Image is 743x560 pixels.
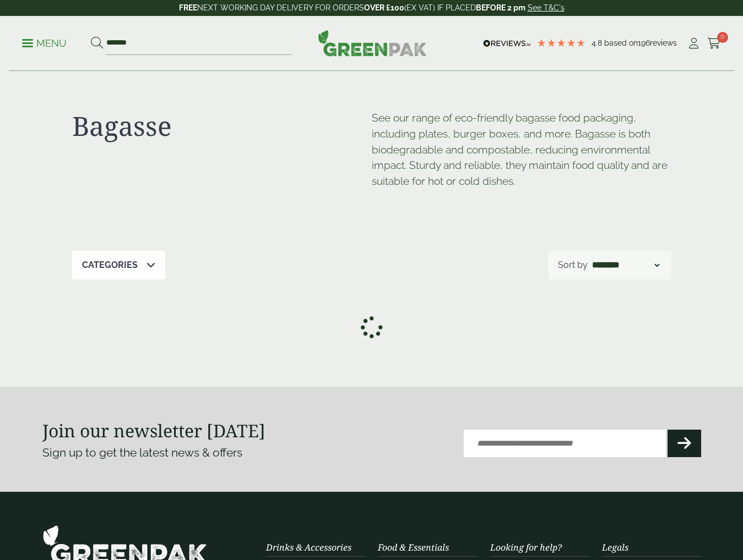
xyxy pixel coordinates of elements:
p: Sort by [558,259,588,272]
img: REVIEWS.io [483,40,531,47]
strong: BEFORE 2 pm [476,3,525,12]
img: GreenPak Supplies [318,30,427,56]
span: 196 [638,39,650,47]
span: 0 [717,32,728,43]
i: My Account [687,38,701,49]
select: Shop order [590,259,661,272]
span: 4.8 [592,39,604,47]
p: Sign up to get the latest news & offers [42,444,339,462]
a: See T&C's [528,3,565,12]
p: Categories [82,259,138,272]
span: Based on [604,39,638,47]
p: Menu [22,37,67,50]
strong: OVER £100 [364,3,404,12]
span: reviews [650,39,677,47]
h1: Bagasse [72,110,372,142]
p: See our range of eco-friendly bagasse food packaging, including plates, burger boxes, and more. B... [372,110,671,189]
a: 0 [707,35,721,52]
i: Cart [707,38,721,49]
strong: Join our newsletter [DATE] [42,419,265,442]
strong: FREE [179,3,197,12]
a: Menu [22,37,67,48]
div: 4.79 Stars [536,38,586,48]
